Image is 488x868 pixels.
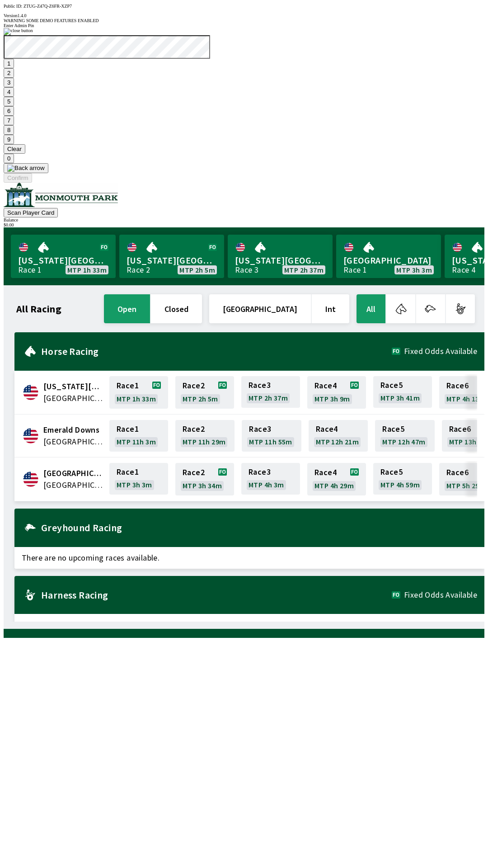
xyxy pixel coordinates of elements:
[18,266,42,274] div: Race 1
[41,348,392,355] h2: Horse Racing
[4,28,33,35] img: close button
[249,425,271,433] span: Race 3
[41,591,392,599] h2: Harness Racing
[4,222,484,227] div: $ 0.00
[307,376,366,409] a: Race4MTP 3h 9m
[404,348,477,355] span: Fixed Odds Available
[4,116,14,125] button: 7
[117,395,156,402] span: MTP 1h 33m
[41,524,477,531] h2: Greyhound Racing
[375,420,434,452] a: Race5MTP 12h 47m
[4,97,14,106] button: 5
[449,425,471,433] span: Race 6
[4,4,484,9] div: Public ID:
[396,266,432,274] span: MTP 3h 3m
[43,467,104,479] span: Monmouth Park
[343,266,367,274] div: Race 1
[373,376,432,409] a: Race5MTP 3h 41m
[446,482,486,489] span: MTP 5h 29m
[380,394,420,401] span: MTP 3h 41m
[18,255,108,266] span: [US_STATE][GEOGRAPHIC_DATA]
[242,420,301,452] a: Race3MTP 11h 55m
[4,59,14,68] button: 1
[357,294,385,323] button: All
[109,376,168,409] a: Race1MTP 1h 33m
[7,165,45,172] img: Back arrow
[4,78,14,87] button: 3
[183,395,218,402] span: MTP 2h 5m
[446,382,469,389] span: Race 6
[119,235,224,278] a: [US_STATE][GEOGRAPHIC_DATA]Race 2MTP 2h 5m
[109,420,168,452] a: Race1MTP 11h 3m
[14,614,484,636] span: There are no upcoming races available.
[183,469,205,476] span: Race 2
[284,266,324,274] span: MTP 2h 37m
[249,394,288,401] span: MTP 2h 37m
[249,481,284,488] span: MTP 4h 3m
[314,482,354,489] span: MTP 4h 29m
[249,382,271,389] span: Race 3
[235,266,258,274] div: Race 3
[309,420,368,452] a: Race4MTP 12h 21m
[4,154,14,163] button: 0
[179,266,215,274] span: MTP 2h 5m
[373,463,432,495] a: Race5MTP 4h 59m
[117,481,152,488] span: MTP 3h 3m
[209,294,311,323] button: [GEOGRAPHIC_DATA]
[4,208,58,217] button: Scan Player Card
[249,438,292,445] span: MTP 11h 55m
[4,13,484,18] div: Version 1.4.0
[4,217,484,222] div: Balance
[67,266,107,274] span: MTP 1h 33m
[14,547,484,569] span: There are no upcoming races available.
[43,424,104,436] span: Emerald Downs
[4,144,25,154] button: Clear
[235,255,325,266] span: [US_STATE][GEOGRAPHIC_DATA]
[183,438,225,445] span: MTP 11h 29m
[316,438,359,445] span: MTP 12h 21m
[404,591,477,599] span: Fixed Odds Available
[4,18,484,23] div: WARNING SOME DEMO FEATURES ENABLED
[446,395,486,402] span: MTP 4h 13m
[175,463,234,495] a: Race2MTP 3h 34m
[16,305,61,312] h1: All Racing
[117,425,139,433] span: Race 1
[23,4,72,9] span: ZTUG-Z47Q-Z6FR-XZP7
[380,382,403,389] span: Race 5
[43,436,104,448] span: United States
[104,294,150,323] button: open
[43,479,104,491] span: United States
[312,294,349,323] button: Int
[151,294,202,323] button: closed
[380,468,403,476] span: Race 5
[127,266,150,274] div: Race 2
[117,438,156,445] span: MTP 11h 3m
[382,425,404,433] span: Race 5
[4,183,118,207] img: venue logo
[4,173,32,183] button: Confirm
[343,255,434,266] span: [GEOGRAPHIC_DATA]
[380,481,420,488] span: MTP 4h 59m
[4,106,14,116] button: 6
[117,468,139,476] span: Race 1
[183,382,205,389] span: Race 2
[241,463,300,495] a: Race3MTP 4h 3m
[307,463,366,495] a: Race4MTP 4h 29m
[249,468,271,476] span: Race 3
[4,125,14,135] button: 8
[11,235,116,278] a: [US_STATE][GEOGRAPHIC_DATA]Race 1MTP 1h 33m
[4,87,14,97] button: 4
[183,482,222,489] span: MTP 3h 34m
[43,381,104,392] span: Delaware Park
[4,23,484,28] div: Enter Admin Pin
[43,392,104,404] span: United States
[446,469,469,476] span: Race 6
[452,266,475,274] div: Race 4
[241,376,300,409] a: Race3MTP 2h 37m
[127,255,217,266] span: [US_STATE][GEOGRAPHIC_DATA]
[175,420,235,452] a: Race2MTP 11h 29m
[382,438,425,445] span: MTP 12h 47m
[314,469,337,476] span: Race 4
[109,463,168,495] a: Race1MTP 3h 3m
[228,235,333,278] a: [US_STATE][GEOGRAPHIC_DATA]Race 3MTP 2h 37m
